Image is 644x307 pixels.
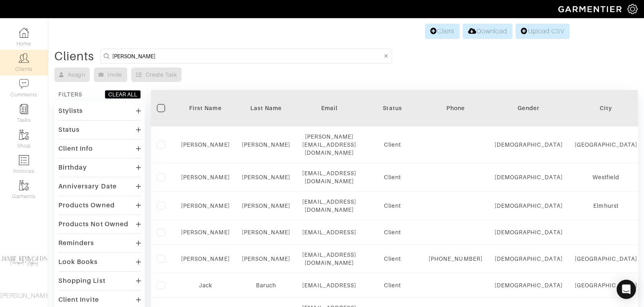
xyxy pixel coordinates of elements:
img: comment-icon-a0a6a9ef722e966f86d9cbdc48e553b5cf19dbc54f86b18d962a5391bc8f6eb6.png [19,79,29,89]
a: Client [425,24,460,39]
div: [DEMOGRAPHIC_DATA] [495,173,563,181]
a: [PERSON_NAME] [242,203,291,209]
div: [EMAIL_ADDRESS] [302,281,356,289]
th: Toggle SortBy [489,90,569,127]
div: Clients [54,52,94,60]
div: [GEOGRAPHIC_DATA] [575,255,638,263]
a: [PERSON_NAME] [181,203,230,209]
div: Look Books [58,258,98,266]
img: garments-icon-b7da505a4dc4fd61783c78ac3ca0ef83fa9d6f193b1c9dc38574b1d14d53ca28.png [19,130,29,140]
a: Jack [199,282,212,289]
a: [PERSON_NAME] [242,229,291,235]
a: Download [463,24,512,39]
div: Phone [429,104,483,112]
div: [GEOGRAPHIC_DATA] [575,141,638,149]
div: Shopping List [58,277,105,285]
button: CLEAR ALL [105,90,141,99]
div: Client Info [58,145,93,153]
div: Open Intercom Messenger [617,280,636,299]
div: [EMAIL_ADDRESS][DOMAIN_NAME] [302,198,356,214]
div: Client [368,228,417,236]
div: Elmhurst [575,202,638,210]
div: Birthday [58,164,87,172]
img: garments-icon-b7da505a4dc4fd61783c78ac3ca0ef83fa9d6f193b1c9dc38574b1d14d53ca28.png [19,180,29,190]
div: [EMAIL_ADDRESS] [302,228,356,236]
img: orders-icon-0abe47150d42831381b5fb84f609e132dff9fe21cb692f30cb5eec754e2cba89.png [19,155,29,165]
th: Toggle SortBy [236,90,297,127]
div: [PHONE_NUMBER] [429,255,483,263]
div: Client [368,141,417,149]
a: Baruch [256,282,276,289]
div: Status [58,126,80,134]
div: Client [368,202,417,210]
div: [GEOGRAPHIC_DATA] [575,281,638,289]
input: Search by name, email, phone, city, or state [112,51,382,61]
a: [PERSON_NAME] [181,141,230,148]
div: Products Owned [58,201,115,209]
img: clients-icon-6bae9207a08558b7cb47a8932f037763ab4055f8c8b6bfacd5dc20c3e0201464.png [19,53,29,63]
div: Client Invite [58,296,99,304]
a: [PERSON_NAME] [181,174,230,180]
div: Client [368,281,417,289]
img: gear-icon-white-bd11855cb880d31180b6d7d6211b90ccbf57a29d726f0c71d8c61bd08dd39cc2.png [627,4,638,14]
div: Email [302,104,356,112]
div: FILTERS [58,90,82,98]
div: [DEMOGRAPHIC_DATA] [495,141,563,149]
img: reminder-icon-8004d30b9f0a5d33ae49ab947aed9ed385cf756f9e5892f1edd6e32f2345188e.png [19,104,29,114]
div: Products Not Owned [58,220,128,228]
a: [PERSON_NAME] [242,174,291,180]
img: garmentier-logo-header-white-b43fb05a5012e4ada735d5af1a66efaba907eab6374d6393d1fbf88cb4ef424d.png [554,2,627,16]
img: dashboard-icon-dbcd8f5a0b271acd01030246c82b418ddd0df26cd7fceb0bd07c9910d44c42f6.png [19,28,29,38]
div: Stylists [58,107,83,115]
div: [PERSON_NAME][EMAIL_ADDRESS][DOMAIN_NAME] [302,133,356,157]
div: First Name [181,104,230,112]
div: [DEMOGRAPHIC_DATA] [495,281,563,289]
div: [DEMOGRAPHIC_DATA] [495,202,563,210]
div: Anniversary Date [58,182,117,190]
div: Reminders [58,239,94,247]
div: Client [368,173,417,181]
div: Gender [495,104,563,112]
th: Toggle SortBy [362,90,423,127]
a: [PERSON_NAME] [181,229,230,235]
div: Last Name [242,104,291,112]
div: [DEMOGRAPHIC_DATA] [495,255,563,263]
a: [PERSON_NAME] [242,256,291,262]
div: [EMAIL_ADDRESS][DOMAIN_NAME] [302,251,356,267]
th: Toggle SortBy [175,90,236,127]
div: CLEAR ALL [108,90,137,98]
a: Upload CSV [516,24,570,39]
div: Westfield [575,173,638,181]
div: [DEMOGRAPHIC_DATA] [495,228,563,236]
div: [EMAIL_ADDRESS][DOMAIN_NAME] [302,169,356,185]
div: Status [368,104,417,112]
a: [PERSON_NAME] [242,141,291,148]
div: City [575,104,638,112]
div: Client [368,255,417,263]
a: [PERSON_NAME] [181,256,230,262]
